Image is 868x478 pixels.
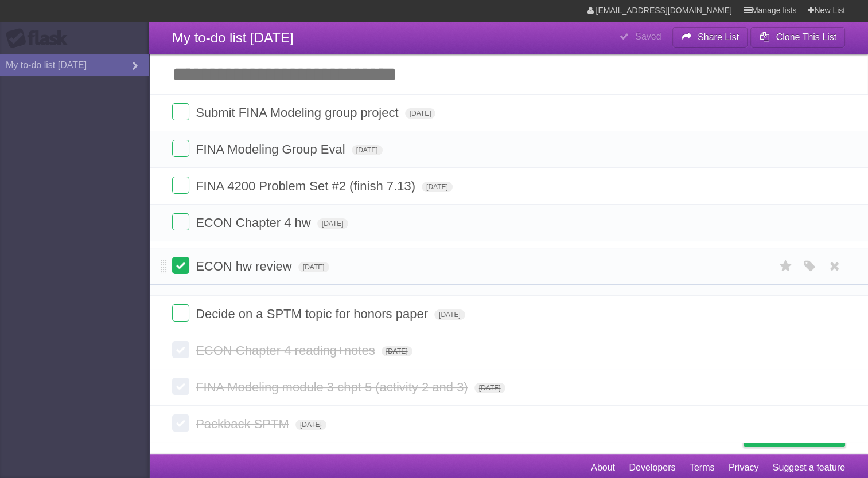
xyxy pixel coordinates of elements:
[196,380,470,394] span: FINA Modeling module 3 chpt 5 (activity 2 and 3)
[405,108,436,119] span: [DATE]
[750,27,845,48] button: Clone This List
[172,341,189,358] label: Done
[196,216,314,230] span: ECON Chapter 4 hw
[434,309,465,320] span: [DATE]
[172,213,189,230] label: Done
[775,257,797,276] label: Star task
[196,259,294,273] span: ECON hw review
[196,105,401,120] span: Submit FINA Modeling group project
[698,32,739,42] b: Share List
[776,32,836,42] b: Clone This List
[172,30,294,45] span: My to-do list [DATE]
[295,420,326,430] span: [DATE]
[352,145,383,155] span: [DATE]
[474,383,505,393] span: [DATE]
[196,417,292,431] span: Packback SPTM
[172,103,189,120] label: Done
[6,28,75,49] div: Flask
[298,262,329,272] span: [DATE]
[172,414,189,432] label: Done
[196,343,377,358] span: ECON Chapter 4 reading+notes
[172,140,189,157] label: Done
[196,179,418,193] span: FINA 4200 Problem Set #2 (finish 7.13)
[422,182,453,192] span: [DATE]
[317,218,348,229] span: [DATE]
[172,177,189,194] label: Done
[382,346,412,356] span: [DATE]
[196,307,431,321] span: Decide on a SPTM topic for honors paper
[196,142,348,156] span: FINA Modeling Group Eval
[672,27,748,48] button: Share List
[768,426,839,446] span: Buy me a coffee
[172,257,189,274] label: Done
[635,32,661,41] b: Saved
[172,304,189,322] label: Done
[172,378,189,395] label: Done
